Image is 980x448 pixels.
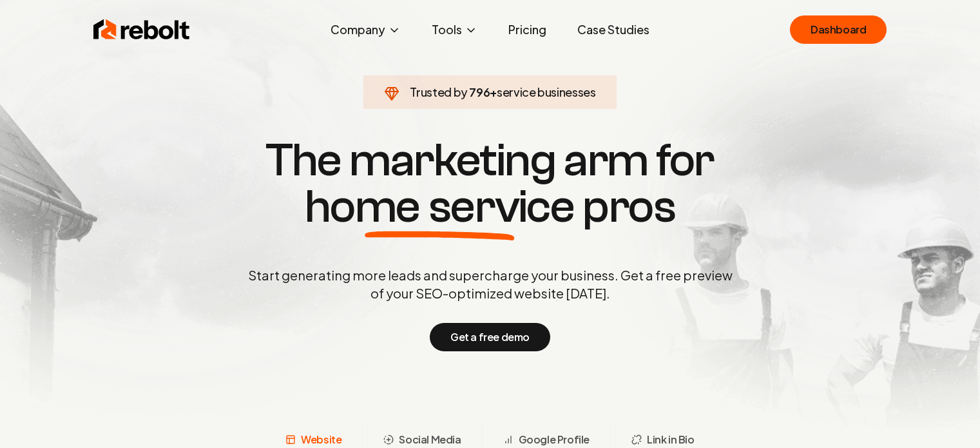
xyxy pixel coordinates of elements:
[305,184,575,230] span: home service
[245,266,735,302] p: Start generating more leads and supercharge your business. Get a free preview of your SEO-optimiz...
[301,432,341,447] span: Website
[320,17,411,43] button: Company
[790,15,887,44] a: Dashboard
[410,84,467,99] span: Trusted by
[519,432,590,447] span: Google Profile
[647,432,695,447] span: Link in Bio
[430,323,550,351] button: Get a free demo
[469,83,490,101] span: 796
[498,17,557,43] a: Pricing
[181,137,800,230] h1: The marketing arm for pros
[399,432,461,447] span: Social Media
[567,17,660,43] a: Case Studies
[421,17,488,43] button: Tools
[490,84,497,99] span: +
[93,17,190,43] img: Rebolt Logo
[497,84,596,99] span: service businesses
